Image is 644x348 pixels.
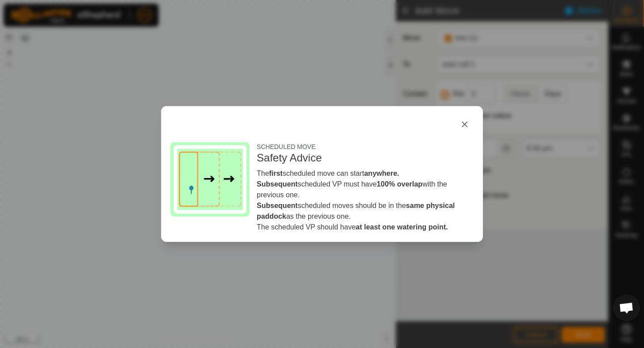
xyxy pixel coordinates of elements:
[257,180,298,188] strong: Subsequent
[257,168,474,179] li: The scheduled move can start
[257,202,455,220] strong: same physical paddock
[377,180,422,188] strong: 100% overlap
[170,142,250,216] img: Schedule VP Rule
[356,223,448,231] strong: at least one watering point.
[364,170,399,177] strong: anywhere.
[257,222,474,233] li: The scheduled VP should have
[257,152,474,165] h4: Safety Advice
[257,200,474,222] li: scheduled moves should be in the as the previous one.
[257,179,474,200] li: scheduled VP must have with the previous one.
[269,170,283,177] strong: first
[613,294,640,321] div: Open chat
[257,142,474,152] div: SCHEDULED MOVE
[257,202,298,209] strong: Subsequent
